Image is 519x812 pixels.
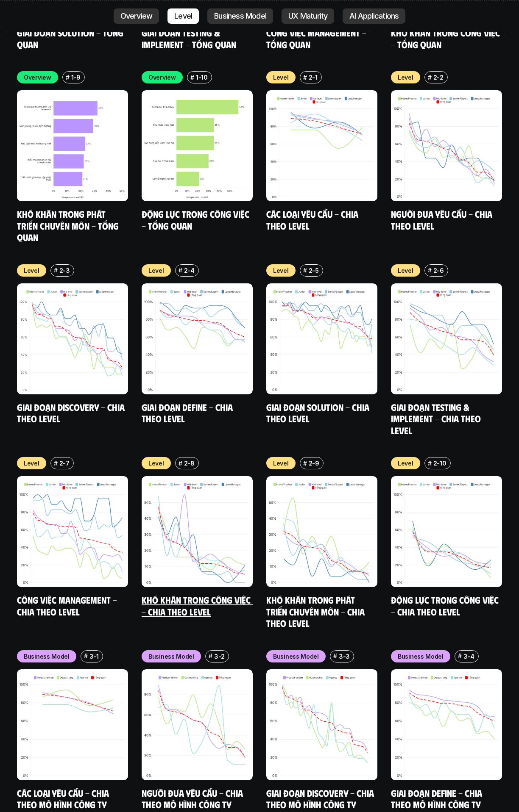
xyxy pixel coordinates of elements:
p: Overview [24,73,51,82]
h6: # [179,267,182,273]
p: AI Applications [349,12,399,20]
a: Level [167,8,199,24]
h6: # [209,653,212,659]
p: 2-3 [59,266,70,275]
a: Giai đoạn Discovery - Chia theo mô hình công ty [266,787,376,810]
p: Level [273,73,289,82]
p: 2-8 [184,459,195,468]
p: Business Model [214,12,266,20]
a: Khó khăn trong công việc - Tổng quan [391,27,502,50]
a: UX Maturity [282,8,334,24]
p: Overview [120,12,153,20]
a: Người đưa yêu cầu - Chia theo mô hình công ty [142,787,245,810]
p: Level [273,266,289,275]
p: 2-1 [309,73,318,82]
p: 2-6 [433,266,444,275]
p: 2-9 [309,459,319,468]
a: Giai đoạn Define - Chia theo Level [142,401,235,424]
h6: # [458,653,462,659]
a: Business Model [207,8,273,24]
p: Level [398,73,413,82]
p: 2-2 [433,73,444,82]
h6: # [179,460,182,466]
p: Level [24,266,39,275]
p: 3-3 [339,652,350,661]
a: Người đưa yêu cầu - Chia theo Level [391,208,494,231]
p: Business Model [148,652,194,661]
p: Level [398,266,413,275]
a: Khó khăn trong phát triển chuyên môn - Chia theo level [266,594,367,629]
p: Level [148,266,164,275]
p: Level [148,459,164,468]
a: Giai đoạn Testing & Implement - Chia theo Level [391,401,483,436]
a: Khó khăn trong phát triển chuyên môn - Tổng quan [17,208,121,243]
p: Business Model [24,652,70,661]
a: Động lực trong công việc - Chia theo Level [391,594,501,617]
p: Level [24,459,39,468]
a: Công việc Management - Tổng quan [266,27,368,50]
a: Động lực trong công việc - Tổng quan [142,208,251,231]
p: Business Model [398,652,444,661]
a: Giai đoạn Define - Chia theo mô hình công ty [391,787,484,810]
p: 2-5 [309,266,319,275]
p: 2-7 [59,459,70,468]
a: Các loại yêu cầu - Chia theo mô hình công ty [17,787,111,810]
a: Khó khăn trong công việc - Chia theo Level [142,594,253,617]
h6: # [303,74,307,80]
a: Các loại yêu cầu - Chia theo level [266,208,360,231]
h6: # [428,74,432,80]
p: Level [273,459,289,468]
p: 2-10 [433,459,446,468]
h6: # [54,267,58,273]
h6: # [428,460,432,466]
p: Overview [148,73,176,82]
p: 1-9 [71,73,81,82]
h6: # [84,653,88,659]
h6: # [303,267,307,273]
h6: # [66,74,70,80]
a: Giai đoạn Discovery - Chia theo Level [17,401,127,424]
a: Overview [114,8,159,24]
a: AI Applications [343,8,405,24]
p: Level [174,12,192,20]
h6: # [428,267,432,273]
h6: # [54,460,58,466]
p: 2-4 [184,266,195,275]
p: Business Model [273,652,319,661]
a: Giai đoạn Solution - Tổng quan [17,27,126,50]
p: 1-10 [196,73,208,82]
h6: # [303,460,307,466]
a: Giai đoạn Solution - Chia theo Level [266,401,371,424]
p: 3-4 [463,652,474,661]
p: UX Maturity [288,12,327,20]
h6: # [190,74,194,80]
a: Giai đoạn Testing & Implement - Tổng quan [142,27,236,50]
p: 3-1 [89,652,99,661]
a: Công việc Management - Chia theo level [17,594,119,617]
p: Level [398,459,413,468]
h6: # [333,653,337,659]
p: 3-2 [214,652,225,661]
